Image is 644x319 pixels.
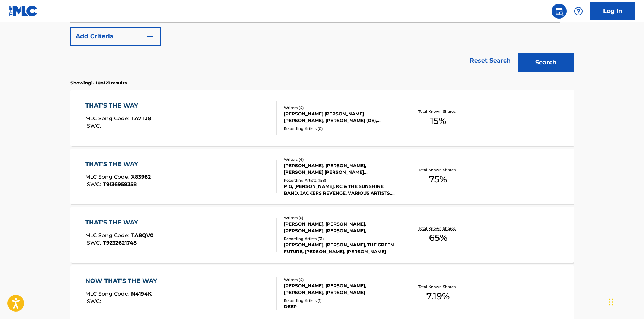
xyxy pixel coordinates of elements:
img: help [574,7,583,16]
div: [PERSON_NAME], [PERSON_NAME], [PERSON_NAME], [PERSON_NAME], [PERSON_NAME], [PERSON_NAME] [284,221,396,234]
span: ISWC : [85,122,103,129]
div: Writers ( 4 ) [284,277,396,283]
a: Reset Search [466,52,514,69]
img: search [555,7,564,16]
span: 15 % [430,114,446,128]
span: MLC Song Code : [85,173,131,180]
a: Public Search [552,4,567,19]
div: Recording Artists ( 31 ) [284,236,396,242]
div: DEEP [284,303,396,310]
span: 7.19 % [426,290,450,303]
span: TA7TJ8 [131,115,151,122]
a: THAT'S THE WAYMLC Song Code:TA7TJ8ISWC:Writers (4)[PERSON_NAME] [PERSON_NAME] [PERSON_NAME], [PER... [70,90,574,146]
img: MLC Logo [9,6,38,16]
span: T9136959358 [103,181,137,188]
div: THAT'S THE WAY [85,218,154,227]
span: TA8QV0 [131,232,154,239]
div: Writers ( 4 ) [284,105,396,111]
img: 9d2ae6d4665cec9f34b9.svg [146,32,155,41]
p: Total Known Shares: [418,167,458,173]
div: NOW THAT'S THE WAY [85,277,161,285]
button: Search [518,53,574,72]
span: MLC Song Code : [85,232,131,239]
div: PIG, [PERSON_NAME], KC & THE SUNSHINE BAND, JACKERS REVENGE, VARIOUS ARTISTS, JACKERS REVENGE [284,183,396,197]
span: N4194K [131,290,152,297]
span: MLC Song Code : [85,290,131,297]
a: Log In [590,2,635,20]
span: T9232621748 [103,239,137,246]
p: Total Known Shares: [418,109,458,114]
div: [PERSON_NAME] [PERSON_NAME] [PERSON_NAME], [PERSON_NAME] (DE), [PERSON_NAME] [284,111,396,124]
p: Showing 1 - 10 of 21 results [70,80,127,86]
p: Total Known Shares: [418,226,458,231]
a: THAT'S THE WAYMLC Song Code:TA8QV0ISWC:T9232621748Writers (6)[PERSON_NAME], [PERSON_NAME], [PERSO... [70,207,574,263]
span: ISWC : [85,181,103,188]
div: Help [571,4,586,19]
p: Total Known Shares: [418,284,458,290]
div: THAT'S THE WAY [85,160,151,169]
div: Drag [609,291,613,313]
span: ISWC : [85,239,103,246]
a: THAT'S THE WAYMLC Song Code:X83982ISWC:T9136959358Writers (4)[PERSON_NAME], [PERSON_NAME], [PERSO... [70,149,574,204]
span: 75 % [429,173,447,186]
div: [PERSON_NAME], [PERSON_NAME], [PERSON_NAME], [PERSON_NAME] [284,283,396,296]
div: Writers ( 6 ) [284,215,396,221]
div: Writers ( 4 ) [284,157,396,162]
div: Recording Artists ( 158 ) [284,178,396,183]
div: Recording Artists ( 1 ) [284,298,396,303]
span: ISWC : [85,298,103,304]
span: MLC Song Code : [85,115,131,122]
div: THAT'S THE WAY [85,101,151,110]
iframe: Chat Widget [607,283,644,319]
span: 65 % [429,231,447,245]
div: [PERSON_NAME], [PERSON_NAME], [PERSON_NAME] [PERSON_NAME] [PERSON_NAME] [284,162,396,176]
span: X83982 [131,173,151,180]
button: Add Criteria [70,27,161,46]
div: Recording Artists ( 0 ) [284,126,396,131]
div: [PERSON_NAME], [PERSON_NAME], THE GREEN FUTURE, [PERSON_NAME], [PERSON_NAME] [284,242,396,255]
